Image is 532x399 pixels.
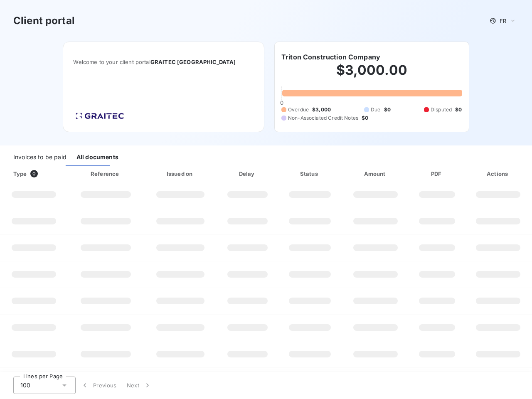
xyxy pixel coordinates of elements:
[30,170,38,177] span: 0
[281,52,380,62] h6: Triton Construction Company
[20,381,30,389] span: 100
[343,170,408,178] div: Amount
[466,170,530,178] div: Actions
[122,377,157,394] button: Next
[312,106,331,113] span: $3,000
[455,106,462,113] span: $0
[362,114,368,122] span: $0
[76,149,118,166] div: All documents
[411,170,463,178] div: PDF
[281,62,462,87] h2: $3,000.00
[76,377,122,394] button: Previous
[8,170,66,178] div: Type
[384,106,391,113] span: $0
[288,114,358,122] span: Non-Associated Credit Notes
[288,106,309,113] span: Overdue
[431,106,452,113] span: Disputed
[13,13,75,28] h3: Client portal
[219,170,276,178] div: Delay
[280,170,340,178] div: Status
[150,59,236,65] span: GRAITEC [GEOGRAPHIC_DATA]
[145,170,215,178] div: Issued on
[280,99,283,106] span: 0
[13,149,66,166] div: Invoices to be paid
[73,59,254,65] span: Welcome to your client portal
[500,17,506,24] span: FR
[371,106,380,113] span: Due
[73,110,126,122] img: Company logo
[91,170,119,177] div: Reference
